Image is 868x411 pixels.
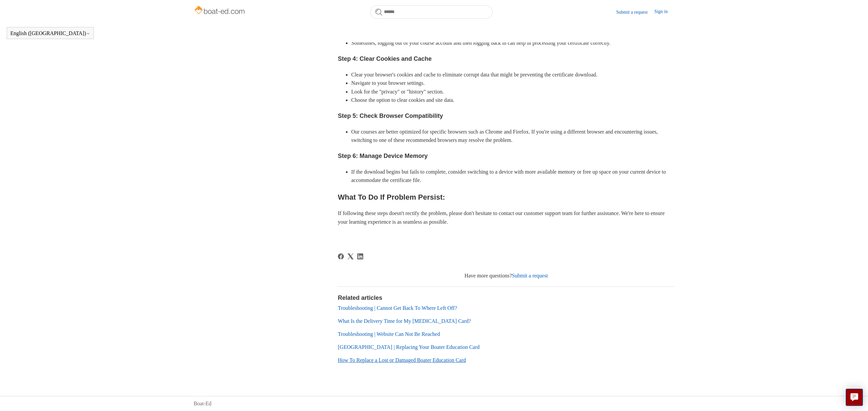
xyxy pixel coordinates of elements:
[351,168,674,185] li: If the download begins but fails to complete, consider switching to a device with more available ...
[338,253,344,259] a: Facebook
[512,273,548,278] a: Submit a request
[338,331,440,337] a: Troubleshooting | Website Can Not Be Reached
[338,111,674,121] h3: Step 5: Check Browser Compatibility
[654,8,674,16] a: Sign in
[338,318,471,324] a: What Is the Delivery Time for My [MEDICAL_DATA] Card?
[10,30,90,36] button: English ([GEOGRAPHIC_DATA])
[338,272,674,280] div: Have more questions?
[194,400,211,408] a: Boat-Ed
[338,293,674,302] h2: Related articles
[616,9,654,16] a: Submit a request
[370,5,493,19] input: Search
[338,151,674,161] h3: Step 6: Manage Device Memory
[348,253,354,259] a: X Corp
[357,253,363,259] a: LinkedIn
[357,253,363,259] svg: Share this page on LinkedIn
[351,96,674,105] li: Choose the option to clear cookies and site data.
[338,253,344,259] svg: Share this page on Facebook
[338,191,674,203] h2: What To Do If Problem Persist:
[351,79,674,87] li: Navigate to your browser settings.
[338,54,674,64] h3: Step 4: Clear Cookies and Cache
[338,305,457,311] a: Troubleshooting | Cannot Get Back To Where Left Off?
[194,4,247,17] img: Boat-Ed Help Center home page
[338,344,480,350] a: [GEOGRAPHIC_DATA] | Replacing Your Boater Education Card
[348,253,354,259] svg: Share this page on X Corp
[351,128,674,145] li: Our courses are better optimized for specific browsers such as Chrome and Firefox. If you're usin...
[351,87,674,96] li: Look for the "privacy" or "history" section.
[338,357,466,363] a: How To Replace a Lost or Damaged Boater Education Card
[351,39,674,47] li: Sometimes, logging out of your course account and then logging back in can help in processing you...
[338,209,674,226] p: If following these steps doesn't rectify the problem, please don't hesitate to contact our custom...
[846,389,863,406] button: Live chat
[351,70,674,79] li: Clear your browser's cookies and cache to eliminate corrupt data that might be preventing the cer...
